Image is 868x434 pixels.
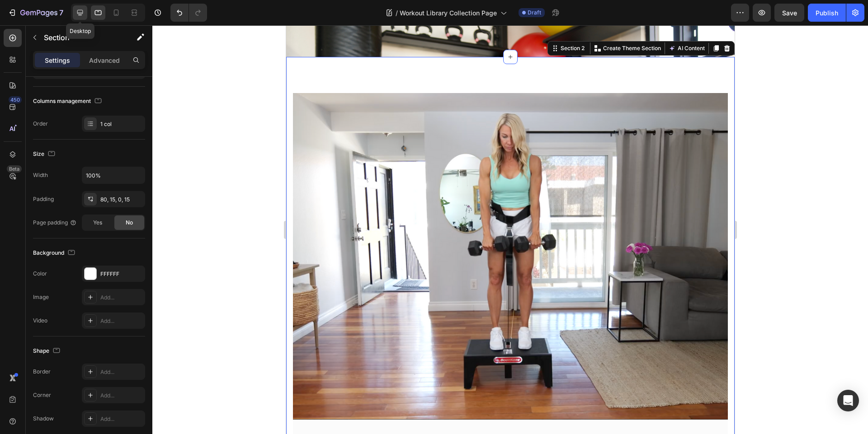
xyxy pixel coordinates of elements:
span: / [396,8,398,18]
div: FFFFFF [100,270,143,278]
iframe: Design area [286,25,735,434]
div: Size [33,148,57,160]
div: Order [33,120,48,128]
div: Shadow [33,415,54,423]
p: Section [44,32,118,43]
div: Border [33,368,51,376]
div: Background [33,247,77,259]
div: 1 col [100,120,143,128]
div: Add... [100,317,143,325]
div: 450 [9,96,22,103]
button: Save [774,4,804,22]
div: Color [33,270,47,278]
div: Video [33,317,47,325]
div: Page padding [33,219,77,227]
div: Publish [816,8,838,18]
p: 7 [59,7,63,18]
div: Add... [100,415,143,423]
span: Yes [93,219,102,227]
input: Auto [82,167,145,183]
span: Workout Library Collection Page [400,8,497,18]
button: Publish [808,4,846,22]
div: Undo/Redo [170,4,207,22]
div: Add... [100,294,143,302]
p: Settings [45,56,70,65]
div: Beta [7,165,22,173]
div: Corner [33,391,51,399]
div: Add... [100,368,143,376]
span: Save [782,9,797,17]
div: Padding [33,195,54,203]
button: 7 [4,4,67,22]
div: Shape [33,345,62,357]
div: Open Intercom Messenger [837,390,859,411]
span: Draft [528,9,541,17]
div: 80, 15, 0, 15 [100,196,143,204]
p: Advanced [89,56,120,65]
div: Add... [100,392,143,400]
div: Image [33,293,49,301]
div: Width [33,171,48,179]
div: Columns management [33,95,104,107]
span: No [126,219,133,227]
